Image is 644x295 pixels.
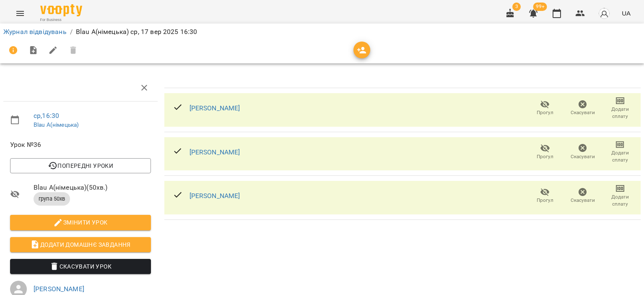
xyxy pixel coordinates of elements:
span: Скасувати [571,153,595,160]
span: Попередні уроки [17,161,144,171]
span: Скасувати [571,197,595,204]
button: Змінити урок [10,215,151,230]
a: Blau A(німецька) [34,121,79,128]
button: UA [618,5,634,21]
button: Прогул [526,97,564,120]
span: група 50хв [34,195,70,203]
button: Додати сплату [601,97,639,120]
button: Додати сплату [601,140,639,164]
button: Скасувати [564,184,602,208]
a: ср , 16:30 [34,112,59,120]
span: Додати домашнє завдання [17,240,144,250]
button: Скасувати [564,140,602,164]
span: Урок №36 [10,140,151,150]
a: Журнал відвідувань [3,28,67,36]
button: Прогул [526,184,564,208]
a: [PERSON_NAME] [190,148,240,156]
span: Прогул [537,153,553,160]
li: / [70,27,73,37]
span: Змінити урок [17,217,144,227]
button: Додати домашнє завдання [10,237,151,252]
span: For Business [40,17,82,23]
a: [PERSON_NAME] [34,285,84,293]
span: 99+ [533,3,547,11]
button: Menu [10,3,30,23]
span: 3 [512,3,521,11]
span: Скасувати [571,109,595,116]
span: Додати сплату [606,193,634,208]
span: Додати сплату [606,149,634,164]
p: Blau A(німецька) ср, 17 вер 2025 16:30 [76,27,197,37]
span: Прогул [537,197,553,204]
span: Прогул [537,109,553,116]
button: Додати сплату [601,184,639,208]
button: Скасувати Урок [10,259,151,274]
span: Додати сплату [606,106,634,120]
nav: breadcrumb [3,27,641,37]
img: Voopty Logo [40,4,82,16]
img: avatar_s.png [598,8,610,19]
button: Скасувати [564,97,602,120]
a: [PERSON_NAME] [190,104,240,112]
button: Попередні уроки [10,158,151,173]
a: [PERSON_NAME] [190,192,240,200]
span: Скасувати Урок [17,261,144,272]
span: Blau A(німецька) ( 50 хв. ) [34,183,151,193]
span: UA [622,9,631,18]
button: Прогул [526,140,564,164]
